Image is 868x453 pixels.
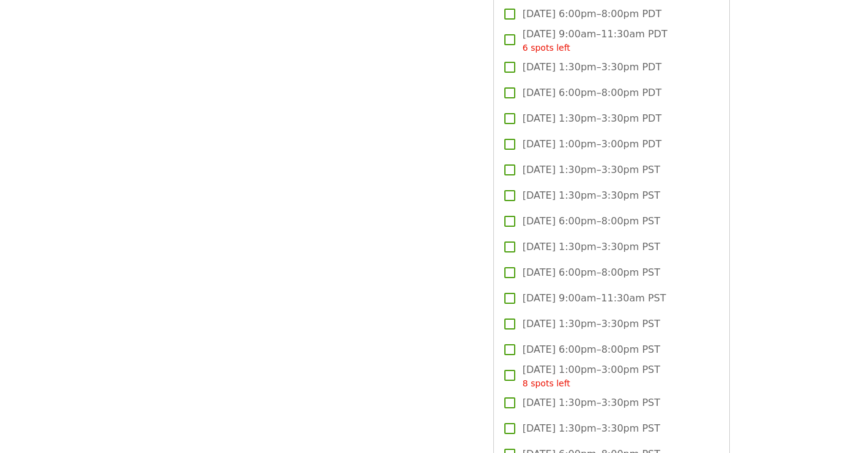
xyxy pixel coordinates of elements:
[523,396,660,410] span: [DATE] 1:30pm–3:30pm PST
[523,111,661,126] span: [DATE] 1:30pm–3:30pm PDT
[523,265,660,280] span: [DATE] 6:00pm–8:00pm PST
[523,342,660,357] span: [DATE] 6:00pm–8:00pm PST
[523,86,661,100] span: [DATE] 6:00pm–8:00pm PDT
[523,240,660,254] span: [DATE] 1:30pm–3:30pm PST
[523,363,660,390] span: [DATE] 1:00pm–3:00pm PST
[523,7,661,21] span: [DATE] 6:00pm–8:00pm PDT
[523,291,666,306] span: [DATE] 9:00am–11:30am PST
[523,214,660,229] span: [DATE] 6:00pm–8:00pm PST
[523,317,660,331] span: [DATE] 1:30pm–3:30pm PST
[523,378,570,388] span: 8 spots left
[523,137,661,152] span: [DATE] 1:00pm–3:00pm PDT
[523,27,668,54] span: [DATE] 9:00am–11:30am PDT
[523,163,660,177] span: [DATE] 1:30pm–3:30pm PST
[523,60,661,75] span: [DATE] 1:30pm–3:30pm PDT
[523,421,660,436] span: [DATE] 1:30pm–3:30pm PST
[523,43,570,53] span: 6 spots left
[523,188,660,203] span: [DATE] 1:30pm–3:30pm PST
